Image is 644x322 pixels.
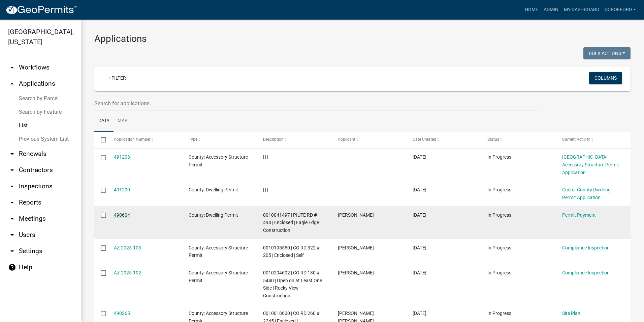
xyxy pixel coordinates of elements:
span: In Progress [487,187,511,192]
a: AZ-2025-103 [114,245,141,250]
span: 0010204602 | CO RD 130 # 5440 | Open on at Least One Side | Rocky View Construction [263,270,322,298]
span: | | | [263,187,268,192]
button: Bulk Actions [583,47,631,59]
input: Search for applications [94,97,540,110]
span: In Progress [487,212,511,218]
span: County: Dwelling Permit [189,212,238,218]
span: Merlin J. Tomczyk [338,270,374,275]
a: Permit Payment [562,212,596,218]
span: 10/11/2025 [413,187,426,192]
a: 490265 [114,311,130,316]
span: Roy Buchanan [338,212,374,218]
span: 10/09/2025 [413,311,426,316]
a: Compliance Inspection [562,270,610,275]
a: AZ-2025-102 [114,270,141,275]
button: Columns [589,72,622,84]
i: arrow_drop_down [8,198,16,207]
span: County: Accessory Structure Permit [189,270,248,283]
span: 10/11/2025 [413,154,426,160]
span: In Progress [487,154,511,160]
a: Custer County Dwelling Permit Application [562,187,611,200]
span: | | | [263,154,268,160]
a: Data [94,110,114,132]
i: arrow_drop_down [8,182,16,190]
span: 0010195550 | CO RD 322 # 205 | Enclosed | Self [263,245,320,258]
a: Site Plan [562,311,580,316]
a: Admin [541,3,561,16]
a: 491200 [114,187,130,192]
i: arrow_drop_down [8,150,16,158]
span: Current Activity [562,137,590,142]
a: Compliance Inspection [562,245,610,250]
span: Dan Hight [338,245,374,250]
span: County: Accessory Structure Permit [189,154,248,167]
span: County: Accessory Structure Permit [189,245,248,258]
span: 10/09/2025 [413,270,426,275]
datatable-header-cell: Application Number [107,132,182,148]
i: arrow_drop_up [8,80,16,88]
a: dcrofford [602,3,639,16]
span: Applicant [338,137,355,142]
i: arrow_drop_down [8,215,16,223]
span: 0010041497 | PIUTE RD # 494 | Enclosed | Eagle Edge Construction [263,212,319,233]
datatable-header-cell: Description [257,132,331,148]
span: 10/09/2025 [413,212,426,218]
a: 491203 [114,154,130,160]
datatable-header-cell: Status [481,132,556,148]
span: 10/09/2025 [413,245,426,250]
i: arrow_drop_down [8,247,16,255]
span: Date Created [413,137,436,142]
a: 490604 [114,212,130,218]
span: In Progress [487,245,511,250]
span: In Progress [487,270,511,275]
a: [GEOGRAPHIC_DATA] Accessory Structure Permit Application [562,154,619,175]
a: My Dashboard [561,3,602,16]
i: arrow_drop_down [8,166,16,174]
datatable-header-cell: Applicant [331,132,406,148]
i: arrow_drop_down [8,63,16,72]
span: Application Number [114,137,151,142]
span: Type [189,137,197,142]
span: Description [263,137,284,142]
datatable-header-cell: Type [182,132,257,148]
a: Map [114,110,132,132]
h3: Applications [94,33,631,45]
a: Home [522,3,541,16]
datatable-header-cell: Select [94,132,107,148]
span: In Progress [487,311,511,316]
a: + Filter [102,72,131,84]
span: Status [487,137,499,142]
i: arrow_drop_down [8,231,16,239]
span: County: Dwelling Permit [189,187,238,192]
datatable-header-cell: Current Activity [556,132,631,148]
datatable-header-cell: Date Created [406,132,481,148]
i: help [8,263,16,271]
